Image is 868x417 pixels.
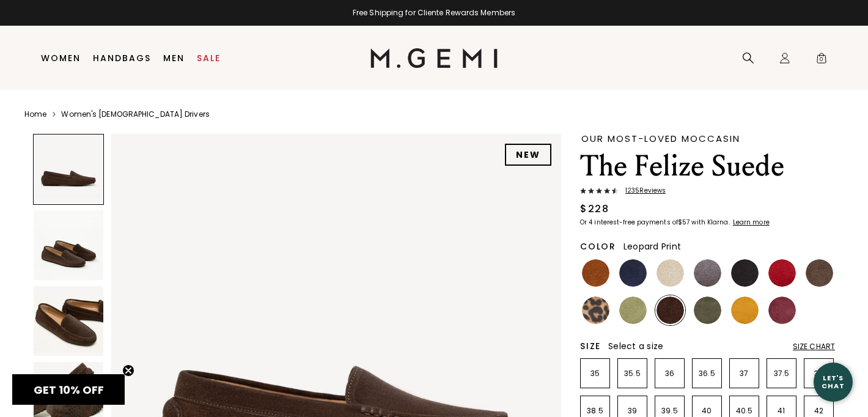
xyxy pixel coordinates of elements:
a: Home [24,109,46,119]
a: Women [41,53,81,63]
p: 39.5 [655,406,684,416]
img: M.Gemi [370,48,498,68]
img: Sunflower [731,297,759,324]
klarna-placement-style-cta: Learn more [733,218,770,227]
img: Pistachio [619,297,647,324]
div: GET 10% OFFClose teaser [12,374,125,405]
img: Latte [657,259,684,287]
a: 1235Reviews [580,187,835,197]
klarna-placement-style-amount: $57 [678,218,690,227]
div: NEW [505,144,551,166]
img: Saddle [582,259,609,287]
klarna-placement-style-body: with Klarna [691,218,731,227]
img: The Felize Suede [34,210,103,280]
p: 38 [804,369,833,378]
img: Midnight Blue [619,259,647,287]
div: $228 [580,202,609,216]
h2: Size [580,341,601,351]
p: 36 [655,369,684,378]
img: Black [731,259,759,287]
p: 40 [693,406,721,416]
h1: The Felize Suede [580,149,835,183]
img: Sunset Red [768,259,796,287]
img: Burgundy [768,297,796,324]
span: GET 10% OFF [34,382,104,397]
span: 1235 Review s [618,187,666,194]
img: Leopard Print [582,297,609,324]
div: Size Chart [793,342,835,352]
div: Our Most-Loved Moccasin [581,134,835,143]
a: Women's [DEMOGRAPHIC_DATA] Drivers [61,109,209,119]
span: Leopard Print [623,240,681,253]
img: The Felize Suede [34,286,103,356]
p: 41 [767,406,796,416]
p: 42 [804,406,833,416]
p: 35 [581,369,609,378]
a: Handbags [93,53,151,63]
img: Mushroom [806,259,833,287]
p: 38.5 [581,406,609,416]
p: 35.5 [618,369,647,378]
button: Close teaser [122,364,134,377]
p: 37 [730,369,759,378]
div: Let's Chat [814,374,853,389]
p: 36.5 [693,369,721,378]
p: 40.5 [730,406,759,416]
klarna-placement-style-body: Or 4 interest-free payments of [580,218,678,227]
img: Gray [694,259,721,287]
a: Learn more [732,219,770,226]
h2: Color [580,242,616,251]
img: Chocolate [657,297,684,324]
a: Men [163,53,185,63]
p: 37.5 [767,369,796,378]
p: 39 [618,406,647,416]
span: 0 [815,54,828,67]
img: Olive [694,297,721,324]
a: Sale [197,53,221,63]
span: Select a size [608,340,663,352]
